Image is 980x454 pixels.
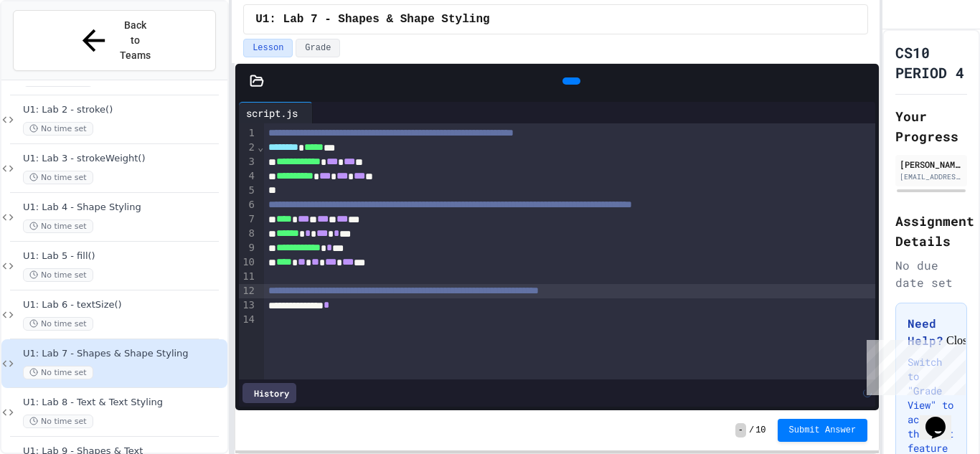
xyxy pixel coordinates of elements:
[23,202,225,214] span: U1: Lab 4 - Shape Styling
[900,171,963,182] div: [EMAIL_ADDRESS][DOMAIN_NAME]
[239,102,313,123] div: script.js
[239,313,257,327] div: 14
[895,211,967,251] h2: Assignment Details
[239,141,257,155] div: 2
[255,11,489,28] span: U1: Lab 7 - Shapes & Shape Styling
[23,122,93,136] span: No time set
[23,268,93,282] span: No time set
[920,397,966,440] iframe: chat widget
[895,106,967,146] h2: Your Progress
[23,317,93,331] span: No time set
[239,212,257,227] div: 7
[900,158,963,171] div: [PERSON_NAME]
[895,257,967,291] div: No due date set
[239,126,257,141] div: 1
[23,299,225,311] span: U1: Lab 6 - textSize()
[861,334,966,395] iframe: chat widget
[239,284,257,298] div: 12
[23,415,93,428] span: No time set
[6,6,99,91] div: Chat with us now!Close
[239,198,257,212] div: 6
[23,171,93,184] span: No time set
[257,141,264,153] span: Fold line
[239,169,257,184] div: 4
[735,423,746,438] span: -
[778,419,868,442] button: Submit Answer
[239,241,257,255] div: 9
[239,105,305,120] div: script.js
[749,425,754,436] span: /
[23,366,93,379] span: No time set
[296,39,340,57] button: Grade
[239,155,257,169] div: 3
[23,348,225,360] span: U1: Lab 7 - Shapes & Shape Styling
[755,425,765,436] span: 10
[239,298,257,313] div: 13
[239,227,257,241] div: 8
[239,270,257,284] div: 11
[23,250,225,263] span: U1: Lab 5 - fill()
[908,315,955,349] h3: Need Help?
[23,104,225,116] span: U1: Lab 2 - stroke()
[23,397,225,409] span: U1: Lab 8 - Text & Text Styling
[242,383,296,403] div: History
[789,425,857,436] span: Submit Answer
[895,42,967,82] h1: CS10 PERIOD 4
[23,153,225,165] span: U1: Lab 3 - strokeWeight()
[119,18,153,63] span: Back to Teams
[23,219,93,233] span: No time set
[13,10,216,71] button: Back to Teams
[239,255,257,270] div: 10
[239,184,257,198] div: 5
[243,39,293,57] button: Lesson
